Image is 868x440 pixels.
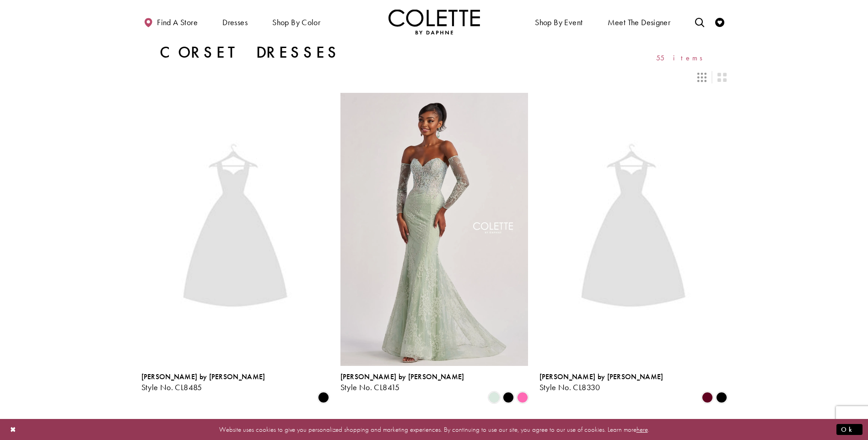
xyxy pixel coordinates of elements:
[539,372,663,381] span: [PERSON_NAME] by [PERSON_NAME]
[388,9,480,34] img: Colette by Daphne
[836,424,863,435] button: Submit Dialog
[716,392,727,403] i: Black
[636,424,648,434] a: here
[656,54,709,62] span: 55 items
[141,373,265,392] div: Colette by Daphne Style No. CL8485
[503,392,514,403] i: Black
[340,93,528,365] a: Visit Colette by Daphne Style No. CL8415 Page
[160,43,340,62] h1: Corset Dresses
[535,18,582,27] span: Shop By Event
[539,373,663,392] div: Colette by Daphne Style No. CL8330
[533,9,585,34] span: Shop By Event
[141,372,265,381] span: [PERSON_NAME] by [PERSON_NAME]
[270,9,323,34] span: Shop by color
[717,73,727,82] span: Switch layout to 2 columns
[489,392,500,403] i: Light Sage
[340,373,464,392] div: Colette by Daphne Style No. CL8415
[272,18,320,27] span: Shop by color
[539,382,600,392] span: Style No. CL8330
[220,9,250,34] span: Dresses
[5,421,21,437] button: Close Dialog
[693,9,706,34] a: Toggle search
[141,93,329,365] a: Visit Colette by Daphne Style No. CL8485 Page
[66,423,802,435] p: Website uses cookies to give you personalized shopping and marketing experiences. By continuing t...
[697,73,706,82] span: Switch layout to 3 columns
[141,9,200,34] a: Find a store
[388,9,480,34] a: Visit Home Page
[141,382,202,392] span: Style No. CL8485
[340,372,464,381] span: [PERSON_NAME] by [PERSON_NAME]
[340,382,400,392] span: Style No. CL8415
[702,392,713,403] i: Bordeaux
[608,18,671,27] span: Meet the designer
[222,18,248,27] span: Dresses
[136,67,733,87] div: Layout Controls
[318,392,329,403] i: Black
[157,18,198,27] span: Find a store
[713,9,727,34] a: Check Wishlist
[605,9,673,34] a: Meet the designer
[517,392,528,403] i: Pink
[539,93,727,365] a: Visit Colette by Daphne Style No. CL8330 Page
